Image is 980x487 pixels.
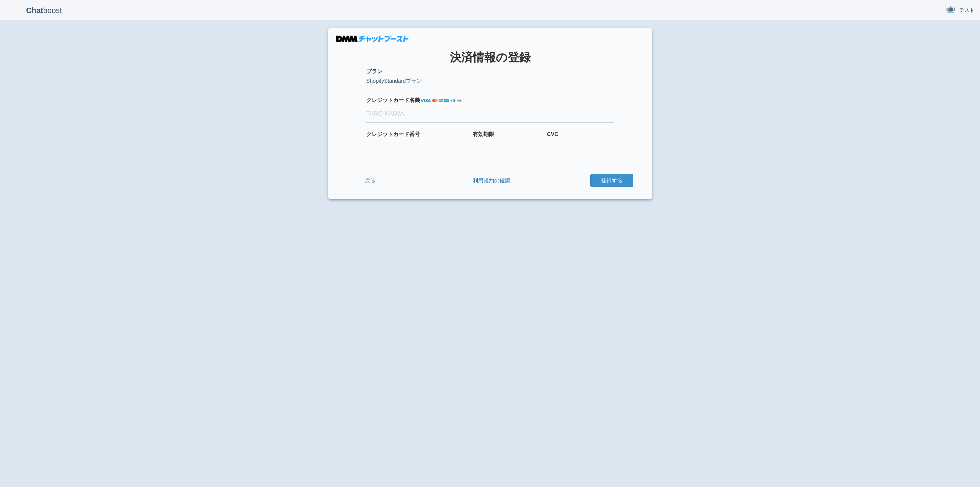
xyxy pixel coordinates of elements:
[547,130,614,138] label: CVC
[6,1,82,20] p: boost
[366,106,614,123] input: TARO KAIWA
[366,97,393,103] i: クレジット
[336,36,408,42] img: DMMチャットブースト
[366,67,614,75] label: プラン
[473,140,500,147] iframe: Secure payment input frame
[366,96,614,104] label: カード名義
[590,174,633,187] button: 登録する
[347,174,393,188] a: 戻る
[366,140,428,147] iframe: Secure payment input frame
[26,6,43,15] b: Chat
[347,51,633,64] h1: 決済情報の登録
[366,130,465,138] label: カード番号
[547,140,574,147] iframe: Secure payment input frame
[366,131,393,137] i: クレジット
[473,130,540,138] label: 有効期限
[959,7,974,14] span: テスト
[473,177,510,184] a: 利用規約の確認
[946,5,955,15] img: User Image
[366,77,614,85] p: ShopifyStandardプラン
